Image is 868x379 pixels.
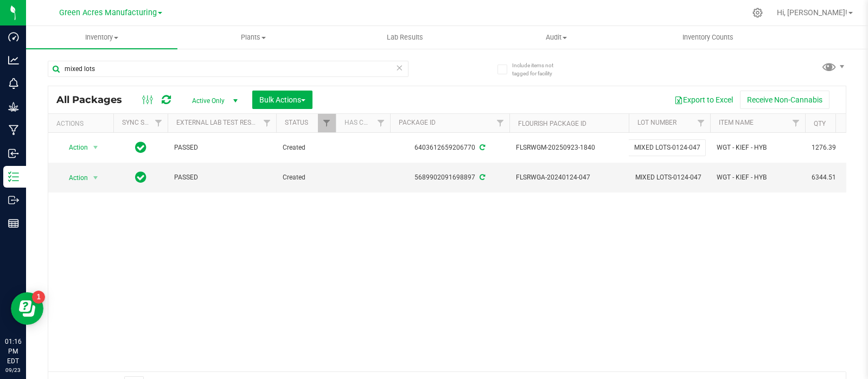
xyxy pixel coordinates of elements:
[177,26,329,49] a: Plants
[285,119,308,126] a: Status
[635,172,704,183] span: MIXED LOTS-0124-047
[8,55,19,66] inline-svg: Analytics
[56,120,109,127] div: Actions
[8,125,19,136] inline-svg: Manufacturing
[478,174,485,181] span: Sync from Compliance System
[252,91,312,109] button: Bulk Actions
[26,26,177,49] a: Inventory
[59,170,88,185] span: Action
[692,114,710,132] a: Filter
[372,114,390,132] a: Filter
[632,26,783,49] a: Inventory Counts
[628,139,706,156] input: lot_number
[481,26,632,49] a: Audit
[259,95,305,104] span: Bulk Actions
[512,61,566,78] span: Include items not tagged for facility
[150,114,168,132] a: Filter
[8,195,19,205] inline-svg: Outbound
[751,8,764,18] div: Manage settings
[89,170,103,185] span: select
[388,172,511,183] div: 5689902091698897
[174,172,270,183] span: PASSED
[814,120,826,127] a: Qty
[717,143,799,153] span: WGT - KIEF - HYB
[637,119,676,126] a: Lot Number
[283,172,329,183] span: Created
[258,114,276,132] a: Filter
[283,143,329,153] span: Created
[8,171,19,182] inline-svg: Inventory
[492,114,509,132] a: Filter
[8,218,19,229] inline-svg: Reports
[516,143,622,153] span: FLSRWGM-20250923-1840
[8,31,19,42] inline-svg: Dashboard
[59,8,157,17] span: Green Acres Manufacturing
[717,172,799,183] span: WGT - KIEF - HYB
[59,140,88,155] span: Action
[481,33,631,42] span: Audit
[336,114,390,133] th: Has COA
[719,119,754,126] a: Item Name
[395,61,403,75] span: Clear
[399,119,436,126] a: Package ID
[176,119,261,126] a: External Lab Test Result
[388,143,511,153] div: 6403612659206770
[518,120,586,127] a: Flourish Package ID
[26,33,177,42] span: Inventory
[8,101,19,112] inline-svg: Grow
[8,78,19,89] inline-svg: Monitoring
[812,143,853,153] span: 1276.39
[740,91,829,109] button: Receive Non-Cannabis
[667,91,740,109] button: Export to Excel
[56,94,133,106] span: All Packages
[5,366,21,374] p: 09/23
[777,8,847,17] span: Hi, [PERSON_NAME]!
[8,148,19,159] inline-svg: Inbound
[812,172,853,183] span: 6344.51
[787,114,805,132] a: Filter
[372,33,438,42] span: Lab Results
[135,170,146,185] span: In Sync
[48,61,409,77] input: Search Package ID, Item Name, SKU, Lot or Part Number...
[478,144,485,151] span: Sync from Compliance System
[5,337,21,366] p: 01:16 PM EDT
[318,114,336,132] a: Filter
[178,33,328,42] span: Plants
[329,26,481,49] a: Lab Results
[11,292,43,325] iframe: Resource center
[174,143,270,153] span: PASSED
[668,33,748,42] span: Inventory Counts
[32,291,45,304] iframe: Resource center unread badge
[89,140,103,155] span: select
[135,140,146,155] span: In Sync
[122,119,164,126] a: Sync Status
[516,172,622,183] span: FLSRWGA-20240124-047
